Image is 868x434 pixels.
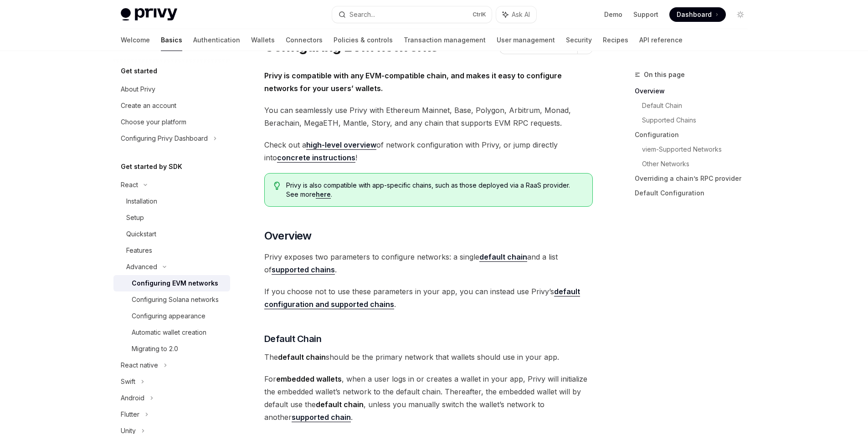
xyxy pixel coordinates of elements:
div: Search... [349,9,375,20]
a: here [316,190,331,199]
div: React native [121,360,158,371]
a: Default Configuration [635,186,755,200]
a: Connectors [286,29,323,51]
div: Android [121,393,144,403]
span: The should be the primary network that wallets should use in your app. [264,351,593,363]
a: Configuring appearance [113,308,230,324]
a: About Privy [113,81,230,97]
span: Ctrl K [473,11,486,18]
span: Privy exposes two parameters to configure networks: a single and a list of . [264,250,593,276]
span: Check out a of network configuration with Privy, or jump directly into ! [264,138,593,164]
button: Ask AI [496,6,536,23]
a: Dashboard [669,7,726,22]
span: Default Chain [264,332,322,345]
img: light logo [121,8,177,21]
div: React [121,179,138,190]
a: Support [633,10,658,19]
div: Quickstart [126,229,156,240]
a: Features [113,242,230,259]
button: Toggle dark mode [733,7,748,22]
a: Policies & controls [334,29,393,51]
span: You can seamlessly use Privy with Ethereum Mainnet, Base, Polygon, Arbitrum, Monad, Berachain, Me... [264,104,593,129]
div: Flutter [121,409,139,420]
span: On this page [644,69,685,80]
a: Quickstart [113,226,230,242]
div: Migrating to 2.0 [132,343,178,354]
div: Swift [121,376,135,387]
a: Default Chain [642,98,755,113]
strong: Privy is compatible with any EVM-compatible chain, and makes it easy to configure networks for yo... [264,71,562,93]
span: Dashboard [677,10,712,19]
div: Features [126,245,152,256]
strong: supported chains [272,265,335,274]
strong: default chain [316,400,364,409]
div: Configuring Solana networks [132,294,219,305]
a: Wallets [251,29,275,51]
a: Configuring Solana networks [113,291,230,308]
a: Migrating to 2.0 [113,341,230,357]
a: Recipes [603,29,628,51]
a: Configuring EVM networks [113,275,230,291]
strong: default chain [479,252,527,261]
a: Choose your platform [113,114,230,130]
a: Transaction management [404,29,486,51]
strong: default chain [278,352,326,362]
h5: Get started by SDK [121,161,182,172]
a: Overriding a chain’s RPC provider [635,171,755,186]
a: Installation [113,193,230,209]
a: Overview [635,84,755,98]
div: Create an account [121,100,176,111]
a: User management [497,29,555,51]
h5: Get started [121,66,157,77]
a: Welcome [121,29,150,51]
a: default chain [479,252,527,262]
a: Basics [161,29,182,51]
div: Configuring EVM networks [132,278,218,289]
strong: embedded wallets [276,374,342,383]
a: supported chain [292,413,351,422]
a: API reference [639,29,683,51]
a: Authentication [193,29,240,51]
div: Installation [126,196,157,207]
div: Setup [126,212,144,223]
a: Supported Chains [642,113,755,128]
a: Other Networks [642,157,755,171]
a: Security [566,29,592,51]
button: Search...CtrlK [332,6,492,23]
a: high-level overview [306,140,376,150]
span: For , when a user logs in or creates a wallet in your app, Privy will initialize the embedded wal... [264,373,593,424]
a: Configuration [635,128,755,142]
span: Overview [264,229,312,243]
a: Setup [113,209,230,226]
div: Advanced [126,261,157,272]
span: Ask AI [512,10,530,19]
a: Demo [604,10,622,19]
div: Choose your platform [121,117,186,128]
a: Create an account [113,97,230,114]
div: Configuring appearance [132,311,205,322]
div: About Privy [121,84,155,95]
div: Automatic wallet creation [132,327,206,338]
span: If you choose not to use these parameters in your app, you can instead use Privy’s . [264,285,593,311]
a: Automatic wallet creation [113,324,230,341]
a: supported chains [272,265,335,275]
svg: Tip [274,182,280,190]
span: Privy is also compatible with app-specific chains, such as those deployed via a RaaS provider. Se... [286,181,583,199]
div: Configuring Privy Dashboard [121,133,208,144]
a: viem-Supported Networks [642,142,755,157]
a: concrete instructions [277,153,355,163]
